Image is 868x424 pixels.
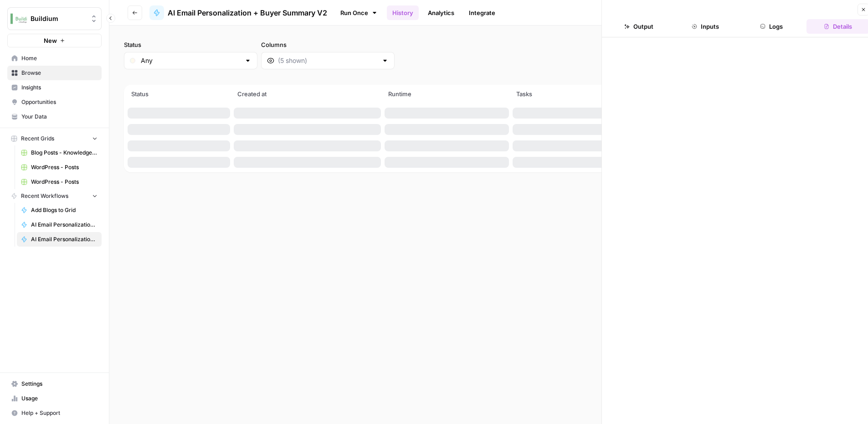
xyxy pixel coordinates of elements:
span: New [44,36,57,45]
th: Status [126,85,232,105]
button: Recent Grids [7,132,102,145]
span: Recent Grids [21,134,54,143]
span: WordPress - Posts [31,178,98,186]
a: Integrate [463,5,501,20]
span: Browse [21,69,98,77]
a: Settings [7,377,102,391]
a: Browse [7,66,102,80]
a: Usage [7,391,102,406]
a: WordPress - Posts [17,175,102,189]
a: Opportunities [7,95,102,109]
a: Add Blogs to Grid [17,203,102,217]
span: Recent Workflows [21,192,68,200]
span: WordPress - Posts [31,163,98,171]
button: Output [607,19,670,34]
span: Usage [21,394,98,403]
label: Status [124,40,257,49]
a: AI Email Personalization + Buyer Summary [17,217,102,232]
button: Recent Workflows [7,189,102,203]
span: Buildium [31,14,86,23]
a: AI Email Personalization + Buyer Summary V2 [149,5,327,20]
span: Blog Posts - Knowledge Base.csv [31,149,98,157]
a: History [387,5,419,20]
img: Buildium Logo [10,10,27,27]
span: Settings [21,380,98,388]
a: Your Data [7,109,102,124]
input: Any [141,56,241,65]
a: Insights [7,80,102,95]
button: Workspace: Buildium [7,7,102,30]
span: Insights [21,83,98,92]
button: Inputs [674,19,737,34]
th: Runtime [383,85,511,105]
a: Analytics [422,5,460,20]
a: Run Once [334,5,383,21]
span: Your Data [21,113,98,121]
a: AI Email Personalization + Buyer Summary V2 [17,232,102,247]
input: (5 shown) [278,56,378,65]
th: Tasks [511,85,612,105]
span: Home [21,54,98,62]
th: Created at [232,85,383,105]
a: Home [7,51,102,66]
span: AI Email Personalization + Buyer Summary V2 [168,7,327,18]
span: Add Blogs to Grid [31,206,98,214]
span: Help + Support [21,409,98,417]
button: Help + Support [7,406,102,420]
label: Columns [261,40,395,49]
span: Opportunities [21,98,98,106]
span: AI Email Personalization + Buyer Summary V2 [31,235,98,243]
button: New [7,34,102,47]
a: WordPress - Posts [17,160,102,175]
button: Logs [740,19,803,34]
span: AI Email Personalization + Buyer Summary [31,221,98,229]
a: Blog Posts - Knowledge Base.csv [17,145,102,160]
